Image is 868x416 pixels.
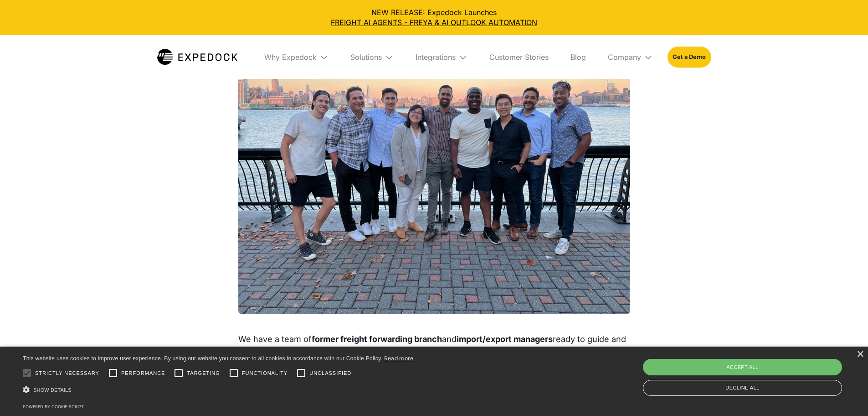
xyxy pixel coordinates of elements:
div: Why Expedock [264,53,317,62]
span: This website uses cookies to improve user experience. By using our website you consent to all coo... [23,355,382,362]
span: Show details [33,387,72,393]
span: Strictly necessary [35,369,99,377]
a: Get a Demo [668,47,711,68]
div: Company [608,53,641,62]
div: Integrations [408,35,475,79]
iframe: Chat Widget [822,372,868,416]
a: FREIGHT AI AGENTS - FREYA & AI OUTLOOK AUTOMATION [7,17,861,27]
div: Decline all [643,380,842,396]
div: Company [601,35,660,79]
span: Performance [121,369,165,377]
a: Blog [563,35,593,79]
div: Solutions [343,35,401,79]
div: Why Expedock [257,35,336,79]
div: Integrations [416,53,456,62]
strong: import/export managers [457,334,553,344]
div: Show details [23,384,414,396]
div: Solutions [350,53,382,62]
span: Unclassified [309,369,351,377]
div: Accept all [643,359,842,375]
img: Co-founders Jig Young and Jeff Tan of Expedock.com with Sales Team [238,20,630,314]
div: Close [857,351,863,358]
span: Functionality [242,369,288,377]
div: NEW RELEASE: Expedock Launches [7,7,861,28]
p: We have a team of and ready to guide and advise you through automating your workflows, how to imp... [238,332,630,374]
strong: former freight forwarding branch [312,334,442,344]
a: Powered by cookie-script [23,404,84,409]
span: Targeting [187,369,220,377]
a: Read more [384,355,414,362]
a: Customer Stories [482,35,556,79]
